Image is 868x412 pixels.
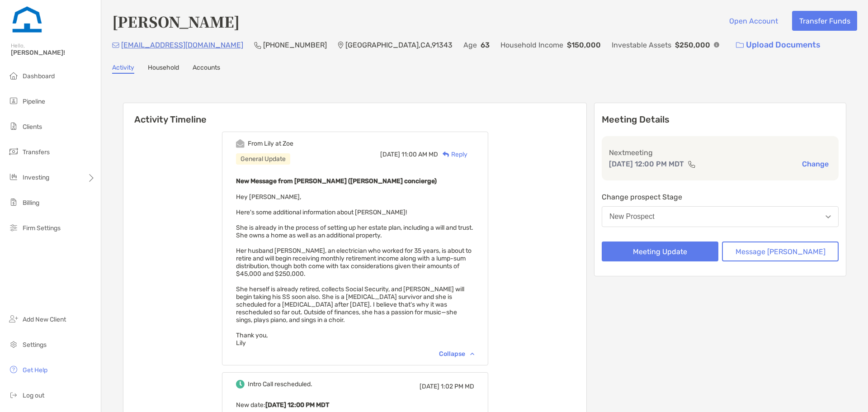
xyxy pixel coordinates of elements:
[609,158,684,170] p: [DATE] 12:00 PM MDT
[675,39,710,51] p: $250,000
[441,383,474,390] span: 1:02 PM MD
[248,380,312,388] div: Intro Call rescheduled.
[799,159,831,169] button: Change
[730,35,826,55] a: Upload Documents
[420,383,439,390] span: [DATE]
[8,364,19,375] img: get-help icon
[345,39,453,51] p: [GEOGRAPHIC_DATA] , CA , 91343
[23,341,47,349] span: Settings
[8,389,19,400] img: logout icon
[236,177,437,185] b: New Message from [PERSON_NAME] ([PERSON_NAME] concierge)
[609,147,831,158] p: Next meeting
[121,39,243,51] p: [EMAIL_ADDRESS][DOMAIN_NAME]
[123,103,586,125] h6: Activity Timeline
[23,98,45,105] span: Pipeline
[567,39,601,51] p: $150,000
[8,121,19,132] img: clients icon
[263,39,327,51] p: [PHONE_NUMBER]
[23,174,49,181] span: Investing
[254,42,261,49] img: Phone Icon
[8,197,19,208] img: billing icon
[481,39,490,51] p: 63
[500,39,563,51] p: Household Income
[338,42,344,49] img: Location Icon
[23,316,66,323] span: Add New Client
[8,95,19,106] img: pipeline icon
[8,339,19,350] img: settings icon
[23,123,42,131] span: Clients
[11,49,95,57] span: [PERSON_NAME]!
[23,72,55,80] span: Dashboard
[8,171,19,182] img: investing icon
[23,199,39,207] span: Billing
[8,146,19,157] img: transfers icon
[248,140,293,147] div: From Lily at Zoe
[612,39,671,51] p: Investable Assets
[236,380,245,388] img: Event icon
[463,39,477,51] p: Age
[688,161,696,168] img: communication type
[8,222,19,233] img: firm-settings icon
[8,70,19,81] img: dashboard icon
[112,11,240,32] h4: [PERSON_NAME]
[8,313,19,324] img: add_new_client icon
[602,242,718,261] button: Meeting Update
[792,11,857,31] button: Transfer Funds
[722,11,785,31] button: Open Account
[23,366,47,374] span: Get Help
[236,153,290,165] div: General Update
[443,152,449,157] img: Reply icon
[236,399,474,411] p: New date :
[11,4,43,36] img: Zoe Logo
[23,224,61,232] span: Firm Settings
[714,42,719,47] img: Info Icon
[236,139,245,148] img: Event icon
[602,114,839,125] p: Meeting Details
[380,151,400,158] span: [DATE]
[722,242,839,261] button: Message [PERSON_NAME]
[602,206,839,227] button: New Prospect
[609,213,655,221] div: New Prospect
[602,191,839,203] p: Change prospect Stage
[112,43,119,48] img: Email Icon
[439,350,474,358] div: Collapse
[236,193,473,347] span: Hey [PERSON_NAME], Here's some additional information about [PERSON_NAME]! She is already in the ...
[193,64,220,74] a: Accounts
[265,401,329,409] b: [DATE] 12:00 PM MDT
[23,392,44,399] span: Log out
[148,64,179,74] a: Household
[826,215,831,218] img: Open dropdown arrow
[112,64,134,74] a: Activity
[736,42,744,48] img: button icon
[438,150,467,159] div: Reply
[470,352,474,355] img: Chevron icon
[23,148,50,156] span: Transfers
[401,151,438,158] span: 11:00 AM MD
